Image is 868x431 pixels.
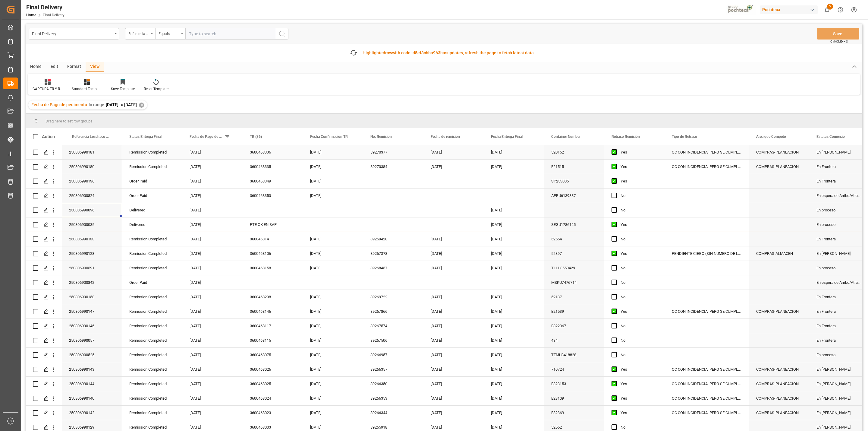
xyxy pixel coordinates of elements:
div: Delivered [122,203,182,217]
div: 89266353 [363,391,423,405]
div: 520152 [544,145,604,159]
div: E822067 [544,319,604,333]
div: Order Paid [122,174,182,188]
div: 250806900035 [62,217,122,232]
button: Pochteca [760,4,820,15]
div: E21515 [544,160,604,174]
div: 3600468146 [243,304,303,318]
div: Reset Template [144,86,168,92]
span: Fecha Entrega Final [491,135,523,139]
div: Press SPACE to select this row. [26,348,122,362]
div: TEMU3418828 [544,348,604,362]
div: [DATE] [182,377,243,391]
div: [DATE] [484,319,544,333]
div: [DATE] [182,246,243,261]
div: OC CON INCIDENCIA, PERO SE CUMPLE CON KPI [665,145,749,159]
span: has [440,50,447,55]
div: No [621,232,657,246]
button: open menu [155,28,185,40]
div: 89270377 [363,145,423,159]
div: 89266344 [363,406,423,420]
div: 250806990158 [62,290,122,304]
div: No [621,290,657,304]
div: 3600468023 [243,406,303,420]
div: COMPRAS-PLANEACION [749,391,809,405]
div: Remission Completed [122,145,182,159]
div: [DATE] [484,362,544,376]
div: Press SPACE to select this row. [26,217,122,232]
div: PTE OK EN SAP [243,217,303,232]
div: COMPRAS-ALMACEN [749,246,809,261]
span: Tipo de Retraso [672,135,697,139]
div: COMPRAS-PLANEACION [749,362,809,376]
div: [DATE] [423,319,484,333]
div: 3600468075 [243,348,303,362]
div: E823153 [544,377,604,391]
div: [DATE] [303,189,363,203]
span: row [385,50,392,55]
div: [DATE] [484,333,544,347]
div: [DATE] [303,333,363,347]
div: CAPTURA TR Y RETRASO + FECHA DE ENTREGA [33,86,63,92]
div: [DATE] [182,160,243,174]
div: Press SPACE to select this row. [26,333,122,348]
div: Remission Completed [122,333,182,347]
div: 52554 [544,232,604,246]
div: [DATE] [182,290,243,304]
div: [DATE] [423,348,484,362]
div: Press SPACE to select this row. [26,160,122,174]
div: 250806990136 [62,174,122,188]
div: E21539 [544,304,604,318]
div: [DATE] [484,391,544,405]
div: [DATE] [303,246,363,261]
div: [DATE] [484,377,544,391]
div: [DATE] [484,406,544,420]
span: Fecha de Pago de pedimento [190,135,222,139]
div: 3600468350 [243,189,303,203]
div: TLLU3550429 [544,261,604,275]
div: Yes [621,174,657,188]
div: 434 [544,333,604,347]
div: Remission Completed [122,246,182,261]
span: Estatus Comercio [816,135,845,139]
div: [DATE] [303,232,363,246]
div: [DATE] [182,362,243,376]
div: OC CON INCIDENCIA, PERO SE CUMPLE CON KPI [665,406,749,420]
div: Press SPACE to select this row. [26,304,122,319]
div: [DATE] [182,261,243,275]
div: 3600468349 [243,174,303,188]
div: 89270384 [363,160,423,174]
div: ✕ [139,103,144,108]
div: No [621,319,657,333]
div: 3600468115 [243,333,303,347]
div: [DATE] [303,174,363,188]
div: No [621,261,657,275]
div: Press SPACE to select this row. [26,290,122,304]
div: [DATE] [423,290,484,304]
div: 250806900591 [62,261,122,275]
span: Retraso Remisión [612,135,640,139]
div: 3600468024 [243,391,303,405]
a: Home [26,13,36,17]
div: 250806990146 [62,319,122,333]
div: [DATE] [303,290,363,304]
div: [DATE] [182,203,243,217]
div: Remission Completed [122,290,182,304]
div: Order Paid [122,189,182,203]
div: View [86,62,104,72]
div: No [621,189,657,203]
span: Ctrl/CMD + S [830,39,848,44]
div: [DATE] [182,145,243,159]
div: COMPRAS-PLANEACION [749,406,809,420]
div: Remission Completed [122,362,182,376]
div: [DATE] [484,261,544,275]
div: 89267506 [363,333,423,347]
div: [DATE] [182,232,243,246]
div: [DATE] [484,217,544,232]
div: 89267378 [363,246,423,261]
div: 89266350 [363,377,423,391]
div: 3600468117 [243,319,303,333]
div: PENDIENTE CIEGO (SIN NUMERO DE LOTE) [665,246,749,261]
div: Press SPACE to select this row. [26,246,122,261]
div: Action [42,134,55,139]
